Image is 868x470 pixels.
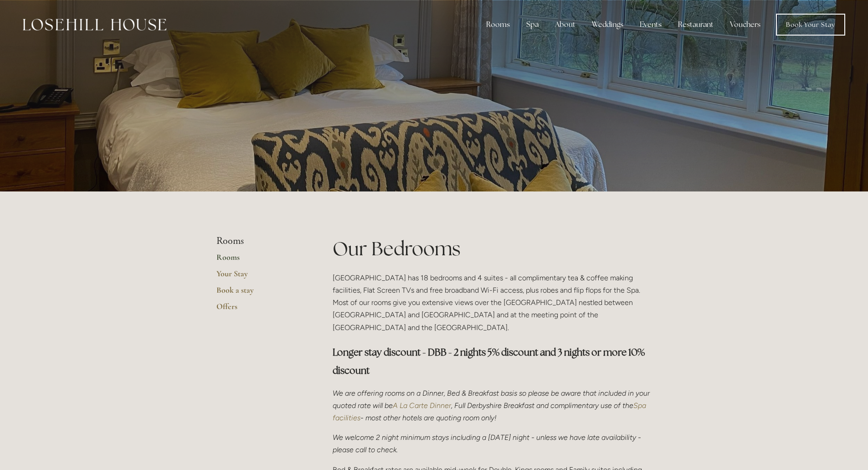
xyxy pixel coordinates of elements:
a: Offers [216,301,303,318]
div: Spa [519,15,546,34]
div: Weddings [585,15,631,34]
em: , Full Derbyshire Breakfast and complimentary use of the [451,401,633,410]
a: Book a stay [216,285,303,301]
a: Vouchers [723,15,768,34]
em: We welcome 2 night minimum stays including a [DATE] night - unless we have late availability - pl... [333,433,643,454]
a: A La Carte Dinner [393,401,451,410]
em: We are offering rooms on a Dinner, Bed & Breakfast basis so please be aware that included in your... [333,389,652,410]
a: Book Your Stay [776,14,845,36]
div: Events [632,15,669,34]
div: About [548,15,583,34]
div: Restaurant [671,15,721,34]
img: Losehill House [23,19,166,31]
a: Rooms [216,252,303,269]
div: Rooms [479,15,517,34]
li: Rooms [216,235,303,247]
strong: Longer stay discount - DBB - 2 nights 5% discount and 3 nights or more 10% discount [333,346,647,377]
h1: Our Bedrooms [333,235,652,262]
a: Your Stay [216,269,303,285]
em: - most other hotels are quoting room only! [360,413,497,422]
p: [GEOGRAPHIC_DATA] has 18 bedrooms and 4 suites - all complimentary tea & coffee making facilities... [333,272,652,334]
